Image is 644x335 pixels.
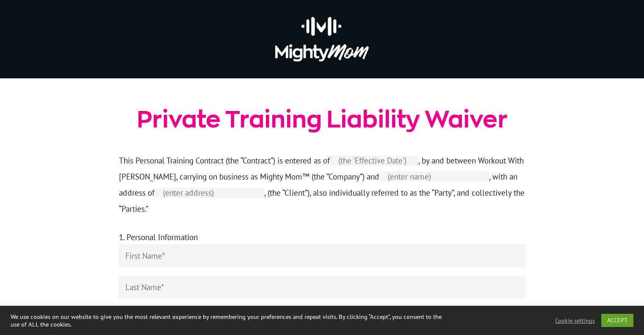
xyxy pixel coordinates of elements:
a: ACCEPT [601,314,633,327]
input: (enter name) [379,172,489,182]
input: (enter address) [155,188,264,198]
input: Last Name* [119,276,525,299]
a: Cookie settings [555,317,595,324]
input: First Name* [119,244,525,267]
div: We use cookies on our website to give you the most relevant experience by remembering your prefer... [11,313,447,328]
input: (the 'Effective Date') [330,155,418,166]
h1: Private Training Liability Waiver [94,104,550,145]
img: logo-mighty-mom-full-light [275,17,369,61]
